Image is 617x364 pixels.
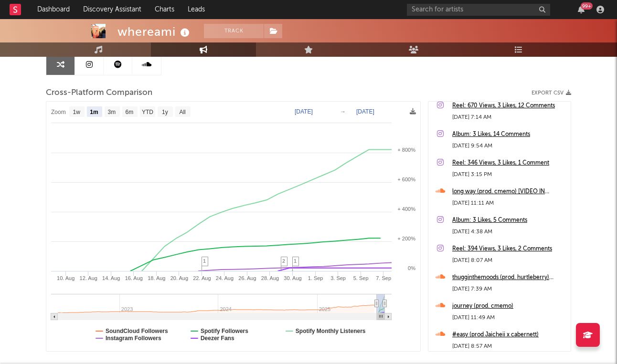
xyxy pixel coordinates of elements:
text: + 800% [397,147,415,153]
a: thugginthemoods (prod. hurtleberry) [VIDEO IN DESCRIPTION] [452,272,566,283]
text: 28. Aug [261,275,279,281]
text: Spotify Monthly Listeners [296,328,366,334]
text: 12. Aug [80,275,97,281]
span: Cross-Platform Comparison [46,87,152,99]
span: 2 [282,258,285,264]
div: whereami [117,24,192,40]
text: 3. Sep [330,275,346,281]
text: 6m [126,109,134,115]
button: Track [204,24,264,38]
text: → [340,108,346,115]
div: [DATE] 11:11 AM [452,198,566,209]
div: [DATE] 8:57 AM [452,341,566,352]
text: 16. Aug [125,275,143,281]
text: [DATE] [295,108,313,115]
div: [DATE] 11:49 AM [452,312,566,323]
span: 1 [203,258,206,264]
div: [DATE] 7:14 AM [452,112,566,123]
text: + 600% [397,177,415,182]
text: YTD [142,109,153,115]
a: Album: 3 Likes, 14 Comments [452,129,566,140]
text: 1y [162,109,168,115]
text: 20. Aug [170,275,188,281]
div: 99 + [581,2,593,10]
div: [DATE] 3:15 PM [452,169,566,180]
a: #easy (prod Jaicheii x cabernett) [452,329,566,341]
text: 30. Aug [284,275,301,281]
div: [DATE] 8:07 AM [452,255,566,266]
text: SoundCloud Followers [106,328,168,334]
text: 1. Sep [308,275,323,281]
text: 14. Aug [102,275,120,281]
text: All [179,109,185,115]
text: 24. Aug [216,275,234,281]
text: 26. Aug [238,275,256,281]
text: Spotify Followers [201,328,248,334]
a: Reel: 394 Views, 3 Likes, 2 Comments [452,243,566,255]
text: 5. Sep [353,275,369,281]
text: + 200% [397,236,415,241]
text: 7. Sep [376,275,391,281]
span: 1 [294,258,297,264]
text: 0% [408,265,415,271]
button: Export CSV [532,90,571,96]
text: [DATE] [356,108,374,115]
text: + 400% [397,206,415,212]
div: [DATE] 4:38 AM [452,226,566,238]
div: [DATE] 7:39 AM [452,283,566,295]
button: 99+ [578,6,585,13]
a: Reel: 346 Views, 3 Likes, 1 Comment [452,157,566,169]
text: Zoom [51,109,66,115]
div: [DATE] 9:54 AM [452,140,566,152]
text: Instagram Followers [106,335,161,342]
text: 18. Aug [148,275,165,281]
text: 22. Aug [193,275,211,281]
text: 10. Aug [57,275,74,281]
a: journey (prod. cmemo) [452,301,566,312]
text: 1w [73,109,81,115]
a: Album: 3 Likes, 5 Comments [452,215,566,226]
input: Search for artists [407,4,550,16]
text: 1m [90,109,98,115]
text: Deezer Fans [201,335,234,342]
a: Reel: 670 Views, 3 Likes, 12 Comments [452,100,566,112]
a: long way (prod. cmemo) [VIDEO IN DESCRIPTION] [452,186,566,198]
text: 3m [108,109,116,115]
